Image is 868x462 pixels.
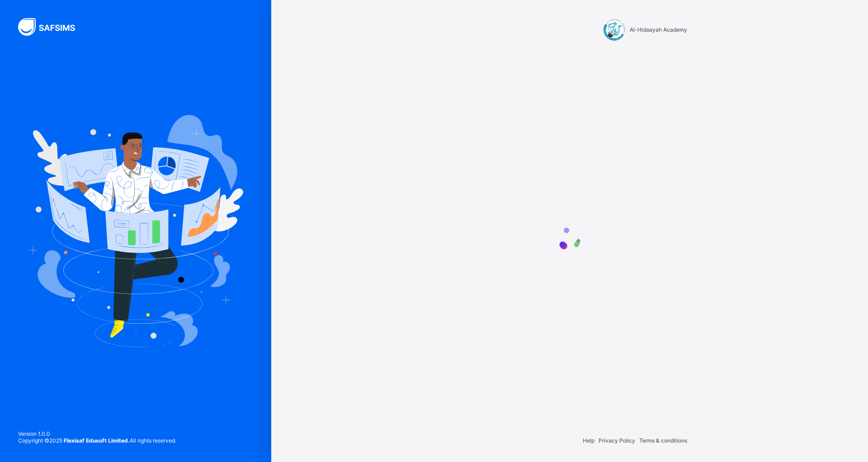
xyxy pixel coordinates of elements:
span: Privacy Policy [599,437,635,444]
span: Copyright © 2025 All rights reserved. [18,437,176,444]
img: Al-Hidaayah Academy [603,18,625,41]
span: Version 1.0.0 [18,430,176,437]
span: Al-Hidaayah Academy [630,26,687,33]
img: SAFSIMS Logo [18,18,86,36]
strong: Flexisaf Edusoft Limited. [64,437,130,444]
span: Terms & conditions [639,437,687,444]
span: Help [583,437,594,444]
img: Hero Image [28,115,243,347]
